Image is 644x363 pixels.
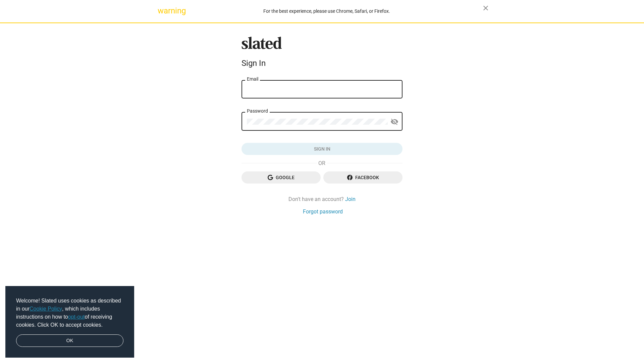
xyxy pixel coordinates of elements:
mat-icon: close [482,4,490,12]
span: Welcome! Slated uses cookies as described in our , which includes instructions on how to of recei... [16,297,123,329]
button: Facebook [323,171,402,184]
span: Facebook [329,171,397,184]
div: cookieconsent [5,286,134,358]
button: Show password [388,115,401,129]
button: Google [241,171,321,184]
a: Forgot password [303,208,343,215]
mat-icon: visibility_off [390,117,398,127]
sl-branding: Sign In [241,37,402,71]
div: For the best experience, please use Chrome, Safari, or Firefox. [170,7,483,16]
a: Cookie Policy [30,306,62,312]
span: Google [247,171,315,184]
mat-icon: warning [158,7,166,15]
div: Don't have an account? [241,196,402,203]
a: opt-out [68,314,85,320]
a: dismiss cookie message [16,334,123,347]
a: Join [345,196,356,203]
div: Sign In [241,58,402,68]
